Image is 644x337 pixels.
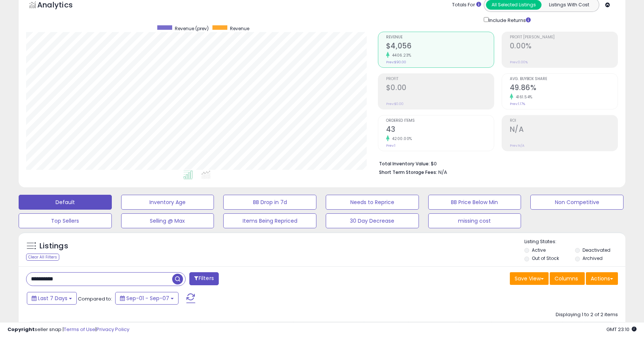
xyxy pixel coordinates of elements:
button: 30 Day Decrease [326,213,419,228]
button: Sep-01 - Sep-07 [115,292,179,305]
span: ROI [510,119,618,123]
span: Sep-01 - Sep-07 [126,295,169,302]
h2: 43 [386,125,494,135]
li: $0 [379,159,612,168]
span: Compared to: [78,295,112,302]
strong: Copyright [7,326,35,333]
span: Avg. Buybox Share [510,77,618,81]
h2: $4,056 [386,42,494,52]
small: 4406.23% [389,53,411,58]
div: Totals For [452,1,481,9]
button: missing cost [428,213,521,228]
label: Active [532,247,546,253]
a: Privacy Policy [97,326,129,333]
button: Actions [586,272,618,285]
span: Profit [PERSON_NAME] [510,35,618,39]
button: Save View [510,272,549,285]
b: Short Term Storage Fees: [379,169,437,175]
button: Selling @ Max [121,213,214,228]
b: Total Inventory Value: [379,160,430,167]
span: Revenue [386,35,494,39]
button: Last 7 Days [27,292,77,305]
button: Inventory Age [121,195,214,210]
button: Items Being Repriced [223,213,316,228]
button: Non Competitive [530,195,624,210]
span: Columns [555,275,578,282]
label: Deactivated [583,247,610,253]
button: Columns [550,272,585,285]
small: Prev: $0.00 [386,102,404,106]
button: BB Price Below Min [428,195,521,210]
button: Filters [189,272,218,285]
p: Listing States: [524,238,625,245]
div: Include Returns [478,16,540,24]
h2: 49.86% [510,83,618,93]
small: 4161.54% [513,94,533,100]
small: Prev: 1 [386,143,395,148]
label: Out of Stock [532,255,559,261]
span: Revenue [230,25,249,32]
button: Default [19,195,112,210]
small: Prev: N/A [510,143,524,148]
div: seller snap | | [7,326,129,333]
span: Ordered Items [386,119,494,123]
span: 2025-09-15 23:10 GMT [606,326,637,333]
h5: Listings [40,241,68,251]
small: Prev: 1.17% [510,102,525,106]
a: Terms of Use [64,326,95,333]
span: Profit [386,77,494,81]
button: BB Drop in 7d [223,195,316,210]
h2: N/A [510,125,618,135]
span: Revenue (prev) [175,25,209,32]
small: 4200.00% [389,136,412,142]
h2: 0.00% [510,42,618,52]
button: Needs to Reprice [326,195,419,210]
label: Archived [583,255,603,261]
small: Prev: 0.00% [510,60,528,64]
span: Last 7 Days [38,295,67,302]
small: Prev: $90.00 [386,60,406,64]
button: Top Sellers [19,213,112,228]
div: Displaying 1 to 2 of 2 items [556,311,618,318]
h2: $0.00 [386,83,494,93]
div: Clear All Filters [26,254,59,261]
span: N/A [438,169,447,176]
